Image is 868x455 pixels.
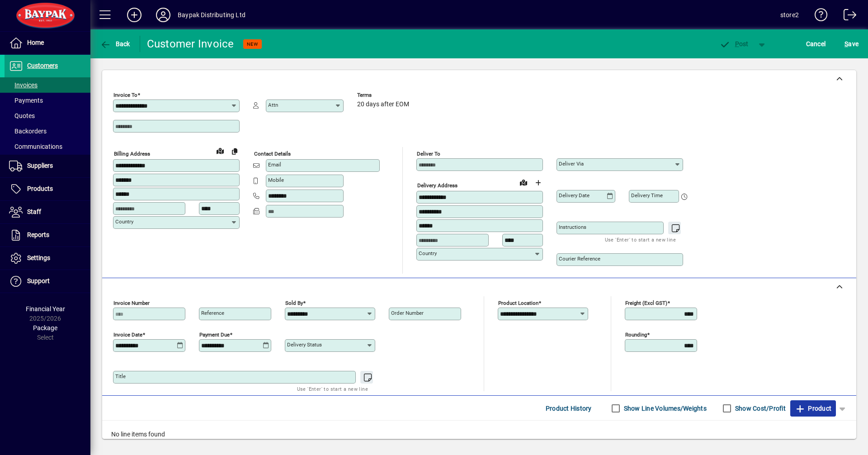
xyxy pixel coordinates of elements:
[806,37,826,51] span: Cancel
[5,178,90,200] a: Products
[27,277,50,284] span: Support
[178,8,245,22] div: Baypak Distributing Ltd
[27,185,53,192] span: Products
[417,151,440,157] mat-label: Deliver To
[5,224,90,246] a: Reports
[297,384,368,394] mat-hint: Use 'Enter' to start a new line
[268,177,284,183] mat-label: Mobile
[287,341,322,348] mat-label: Delivery status
[391,310,424,316] mat-label: Order number
[147,37,234,51] div: Customer Invoice
[5,93,90,108] a: Payments
[795,401,831,416] span: Product
[357,92,411,98] span: Terms
[247,41,258,47] span: NEW
[719,40,749,47] span: ost
[227,144,242,158] button: Copy to Delivery address
[27,208,41,215] span: Staff
[715,36,753,52] button: Post
[5,108,90,123] a: Quotes
[559,256,600,262] mat-label: Courier Reference
[516,175,531,190] a: View on map
[559,192,590,199] mat-label: Delivery date
[149,7,178,23] button: Profile
[27,231,49,238] span: Reports
[844,40,848,47] span: S
[27,162,53,169] span: Suppliers
[9,81,38,89] span: Invoices
[113,300,150,306] mat-label: Invoice number
[213,143,227,158] a: View on map
[113,332,142,338] mat-label: Invoice date
[844,37,859,51] span: ave
[419,250,437,256] mat-label: Country
[5,270,90,293] a: Support
[9,112,35,119] span: Quotes
[90,36,140,52] app-page-header-button: Back
[9,128,47,135] span: Backorders
[542,400,595,417] button: Product History
[5,32,90,54] a: Home
[357,101,409,108] span: 20 days after EOM
[201,310,224,316] mat-label: Reference
[780,8,799,22] div: store2
[546,401,592,416] span: Product History
[5,77,90,93] a: Invoices
[842,36,861,52] button: Save
[498,300,538,306] mat-label: Product location
[790,400,836,417] button: Product
[27,39,44,46] span: Home
[5,155,90,177] a: Suppliers
[5,201,90,223] a: Staff
[9,143,62,150] span: Communications
[115,373,126,379] mat-label: Title
[622,404,707,413] label: Show Line Volumes/Weights
[268,161,281,168] mat-label: Email
[631,192,663,199] mat-label: Delivery time
[605,234,676,245] mat-hint: Use 'Enter' to start a new line
[531,175,545,190] button: Choose address
[102,421,856,448] div: No line items found
[9,97,43,104] span: Payments
[27,254,50,261] span: Settings
[808,2,828,31] a: Knowledge Base
[268,102,278,108] mat-label: Attn
[625,300,667,306] mat-label: Freight (excl GST)
[115,218,133,225] mat-label: Country
[285,300,303,306] mat-label: Sold by
[120,7,149,23] button: Add
[559,224,586,230] mat-label: Instructions
[804,36,828,52] button: Cancel
[5,123,90,139] a: Backorders
[559,161,584,167] mat-label: Deliver via
[5,247,90,270] a: Settings
[625,332,647,338] mat-label: Rounding
[837,2,857,31] a: Logout
[26,305,65,313] span: Financial Year
[5,139,90,154] a: Communications
[735,40,739,47] span: P
[33,324,57,332] span: Package
[98,36,132,52] button: Back
[733,404,786,413] label: Show Cost/Profit
[27,62,58,69] span: Customers
[199,332,230,338] mat-label: Payment due
[100,40,130,47] span: Back
[113,92,137,98] mat-label: Invoice To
